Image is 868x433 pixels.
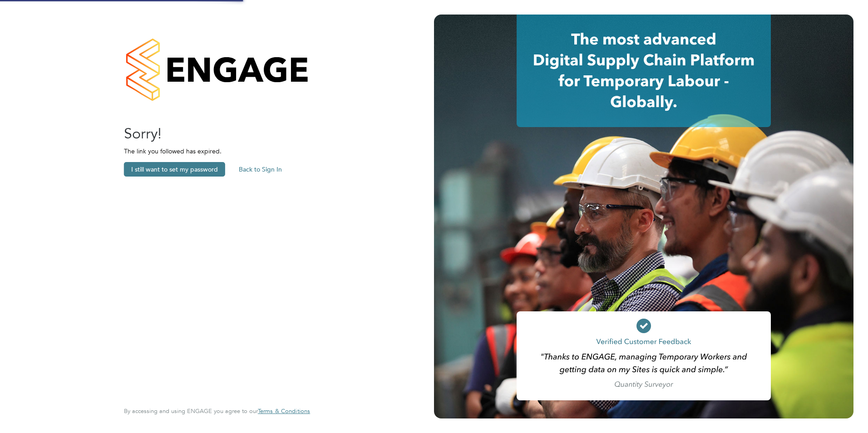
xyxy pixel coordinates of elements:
h2: Sorry! [124,124,301,143]
button: I still want to set my password [124,162,225,177]
span: By accessing and using ENGAGE you agree to our [124,407,310,415]
span: Terms & Conditions [258,407,310,415]
a: Terms & Conditions [258,408,310,415]
p: The link you followed has expired. [124,147,301,155]
button: Back to Sign In [232,162,289,177]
